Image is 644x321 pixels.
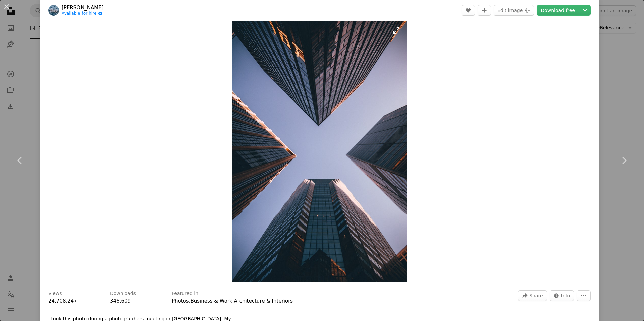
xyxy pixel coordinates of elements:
[604,128,644,193] a: Next
[537,5,579,16] a: Download free
[172,298,189,304] a: Photos
[48,5,59,16] img: Go to Kevin Matos's profile
[48,290,62,297] h3: Views
[48,298,77,304] span: 24,708,247
[577,290,591,301] button: More Actions
[62,4,104,11] a: [PERSON_NAME]
[550,290,574,301] button: Stats about this image
[579,5,591,16] button: Choose download size
[529,291,543,301] span: Share
[232,20,407,282] button: Zoom in on this image
[561,291,570,301] span: Info
[62,11,104,16] a: Available for hire
[110,298,131,304] span: 346,609
[172,290,198,297] h3: Featured in
[494,5,534,16] button: Edit image
[189,298,191,304] span: ,
[110,290,136,297] h3: Downloads
[232,20,407,282] img: low-angle photography of four high-rise buildings
[462,5,475,16] button: Like
[518,290,547,301] button: Share this image
[478,5,491,16] button: Add to Collection
[234,298,293,304] a: Architecture & Interiors
[232,298,234,304] span: ,
[190,298,232,304] a: Business & Work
